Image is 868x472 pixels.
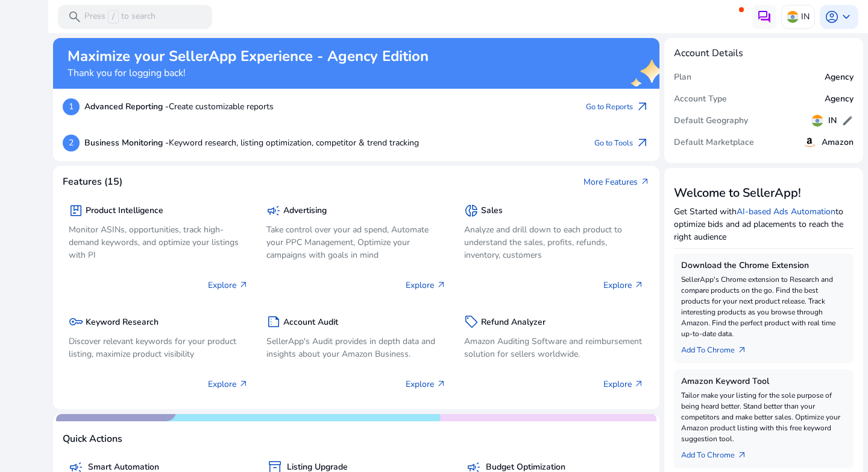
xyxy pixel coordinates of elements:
span: keyboard_arrow_down [839,10,854,24]
h5: IN [828,116,837,126]
h4: Account Details [674,48,854,59]
span: package [69,203,83,218]
span: arrow_outward [737,450,747,460]
a: More Featuresarrow_outward [583,176,650,188]
h5: Advertising [283,206,327,216]
h5: Refund Analyzer [481,317,546,328]
p: Amazon Auditing Software and reimbursement solution for sellers worldwide. [464,335,644,360]
img: in.svg [811,115,823,127]
p: Discover relevant keywords for your product listing, maximize product visibility [69,335,248,360]
span: campaign [266,203,281,218]
h5: Default Marketplace [674,138,754,148]
p: Analyze and drill down to each product to understand the sales, profits, refunds, inventory, cust... [464,223,644,261]
h5: Account Audit [283,317,338,328]
span: arrow_outward [635,100,650,114]
p: Explore [208,378,248,391]
p: Monitor ASINs, opportunities, track high-demand keywords, and optimize your listings with PI [69,223,248,261]
span: arrow_outward [436,280,446,290]
p: Explore [406,378,446,391]
span: arrow_outward [640,177,650,187]
a: Add To Chrome [681,444,756,461]
span: arrow_outward [635,136,650,150]
span: arrow_outward [239,379,248,389]
p: Tailor make your listing for the sole purpose of being heard better. Stand better than your compe... [681,390,846,444]
h5: Sales [481,206,503,216]
h5: Plan [674,72,691,83]
p: Explore [603,378,644,391]
span: arrow_outward [436,379,446,389]
a: AI-based Ads Automation [737,206,835,217]
p: Explore [406,279,446,292]
b: Advanced Reporting - [84,101,169,112]
h5: Agency [825,94,854,104]
h2: Maximize your SellerApp Experience - Agency Edition [68,48,429,65]
a: Add To Chrome [681,339,756,356]
p: Create customizable reports [84,100,274,113]
p: 1 [63,98,80,115]
p: Explore [208,279,248,292]
span: summarize [266,314,281,329]
span: donut_small [464,203,479,218]
p: IN [801,6,810,27]
span: sell [464,314,479,329]
h4: Thank you for logging back! [68,68,429,79]
p: Keyword research, listing optimization, competitor & trend tracking [84,136,419,149]
span: key [69,314,83,329]
h5: Default Geography [674,116,748,126]
p: Press to search [84,10,156,24]
img: amazon.svg [802,135,817,150]
span: account_circle [825,10,839,24]
b: Business Monitoring - [84,137,169,148]
a: Go to Toolsarrow_outward [594,135,650,151]
img: in.svg [787,11,799,23]
h5: Agency [825,72,854,83]
h5: Amazon [822,138,854,148]
h5: Product Intelligence [86,206,163,216]
h3: Welcome to SellerApp! [674,186,854,200]
h5: Download the Chrome Extension [681,261,846,271]
p: SellerApp's Chrome extension to Research and compare products on the go. Find the best products f... [681,274,846,339]
span: arrow_outward [239,280,248,290]
p: 2 [63,135,80,151]
p: SellerApp's Audit provides in depth data and insights about your Amazon Business. [266,335,446,360]
h5: Keyword Research [86,317,159,328]
h4: Quick Actions [63,433,122,445]
span: search [68,10,82,24]
h5: Amazon Keyword Tool [681,377,846,387]
a: Go to Reportsarrow_outward [586,98,650,115]
span: arrow_outward [634,379,644,389]
span: arrow_outward [634,280,644,290]
h4: Features (15) [63,176,122,188]
span: arrow_outward [737,345,747,355]
p: Take control over your ad spend, Automate your PPC Management, Optimize your campaigns with goals... [266,223,446,261]
p: Explore [603,279,644,292]
p: Get Started with to optimize bids and ad placements to reach the right audience [674,205,854,243]
span: / [108,10,119,24]
h5: Account Type [674,94,727,104]
span: edit [841,115,854,127]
